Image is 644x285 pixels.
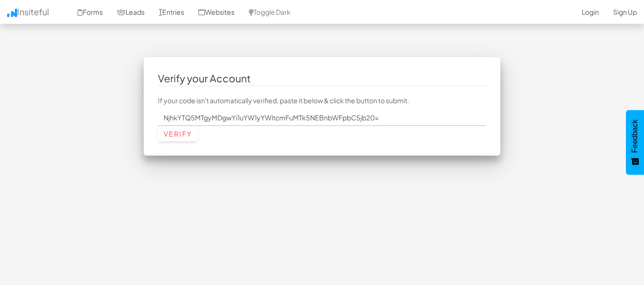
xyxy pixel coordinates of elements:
[626,110,644,175] button: Feedback - Show survey
[158,71,486,86] legend: Verify your Account
[158,96,486,105] p: If your code isn't automatically verified, paste it below & click the button to submit.
[158,126,198,141] input: Verify
[158,110,486,126] input: Enter your code here.
[7,9,17,17] img: icon.png
[631,119,639,153] span: Feedback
